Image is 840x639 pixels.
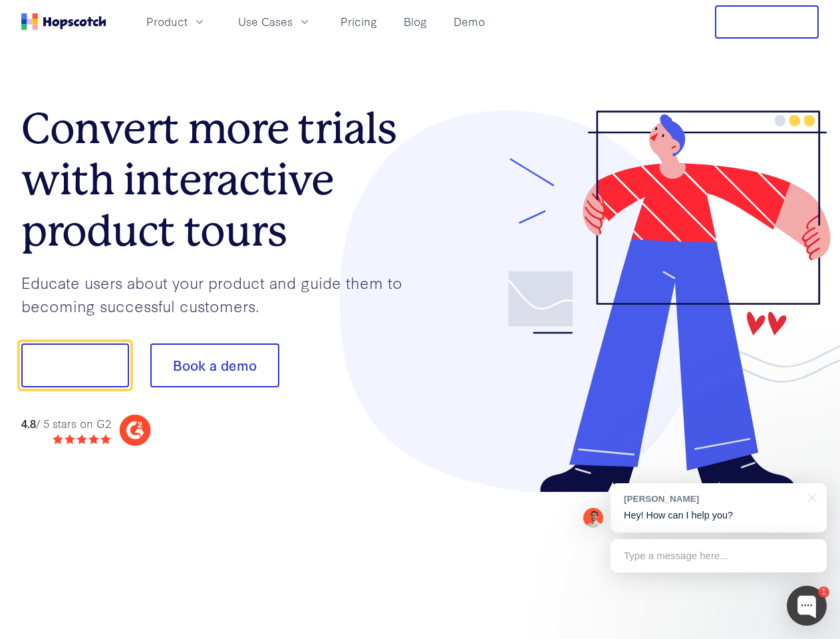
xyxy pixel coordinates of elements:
strong: 4.8 [21,415,36,431]
a: Demo [448,11,490,33]
span: Use Cases [238,13,293,30]
div: [PERSON_NAME] [624,493,800,505]
button: Use Cases [230,11,319,33]
div: 1 [818,586,829,598]
a: Blog [398,11,432,33]
div: Type a message here... [611,539,827,572]
p: Hey! How can I help you? [624,509,813,523]
button: Show me! [21,343,129,387]
button: Product [138,11,214,33]
a: Pricing [335,11,382,33]
div: / 5 stars on G2 [21,415,111,432]
h1: Convert more trials with interactive product tours [21,103,420,256]
a: Home [21,13,106,30]
button: Book a demo [150,343,279,387]
button: Free Trial [715,5,819,39]
img: Mark Spera [583,508,603,528]
span: Product [146,13,188,30]
p: Educate users about your product and guide them to becoming successful customers. [21,271,420,317]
